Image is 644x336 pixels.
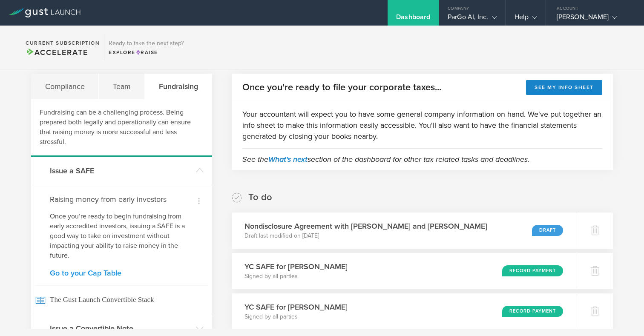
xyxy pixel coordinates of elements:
h2: To do [248,191,272,204]
button: See my info sheet [526,80,602,95]
h3: Issue a Convertible Note [50,323,192,334]
div: [PERSON_NAME] [557,13,629,26]
h3: YC SAFE for [PERSON_NAME] [244,261,348,272]
a: What's next [268,155,308,164]
div: Dashboard [396,13,430,26]
a: The Gust Launch Convertible Stack [31,285,212,314]
div: Record Payment [502,265,563,276]
div: Fundraising can be a challenging process. Being prepared both legally and operationally can ensur... [31,99,212,157]
div: YC SAFE for [PERSON_NAME]Signed by all partiesRecord Payment [232,253,577,289]
em: See the section of the dashboard for other tax related tasks and deadlines. [242,155,529,164]
h3: Ready to take the next step? [109,40,184,46]
a: Go to your Cap Table [50,269,193,277]
h3: Nondisclosure Agreement with [PERSON_NAME] and [PERSON_NAME] [244,221,487,232]
div: Help [515,13,537,26]
div: Record Payment [502,306,563,317]
p: Signed by all parties [244,313,348,321]
span: Accelerate [26,48,88,57]
p: Signed by all parties [244,272,348,281]
div: Nondisclosure Agreement with [PERSON_NAME] and [PERSON_NAME]Draft last modified on [DATE]Draft [232,213,577,249]
h2: Once you're ready to file your corporate taxes... [242,81,441,94]
div: Ready to take the next step?ExploreRaise [104,34,188,60]
div: Fundraising [145,74,212,99]
h2: Current Subscription [26,40,100,46]
h3: Issue a SAFE [50,165,192,176]
p: Draft last modified on [DATE] [244,232,487,240]
div: Draft [532,225,563,236]
p: Your accountant will expect you to have some general company information on hand. We've put toget... [242,109,602,142]
p: Once you’re ready to begin fundraising from early accredited investors, issuing a SAFE is a good ... [50,212,193,261]
span: Raise [135,49,158,55]
div: ParGo AI, Inc. [448,13,497,26]
span: The Gust Launch Convertible Stack [35,285,208,314]
h4: Raising money from early investors [50,194,193,205]
div: YC SAFE for [PERSON_NAME]Signed by all partiesRecord Payment [232,293,577,330]
h3: YC SAFE for [PERSON_NAME] [244,302,348,313]
div: Compliance [31,74,99,99]
div: Team [99,74,145,99]
div: Explore [109,49,184,56]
